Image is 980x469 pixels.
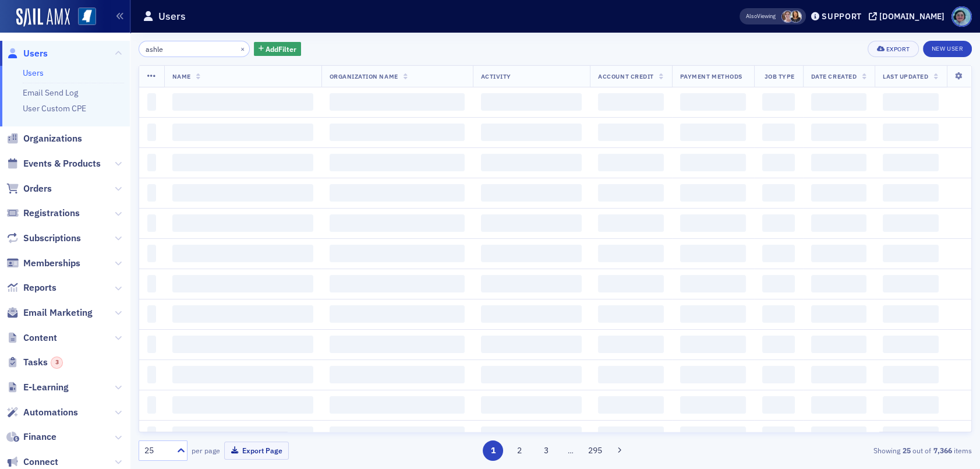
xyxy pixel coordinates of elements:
a: E-Learning [6,381,69,394]
span: ‌ [172,305,313,323]
input: Search… [139,41,250,57]
span: ‌ [598,426,663,444]
span: ‌ [147,93,156,111]
span: ‌ [330,366,465,383]
span: ‌ [330,305,465,323]
a: Events & Products [6,157,101,170]
span: ‌ [762,93,795,111]
span: Account Credit [598,72,653,80]
span: ‌ [680,396,746,414]
a: Connect [6,456,58,468]
span: ‌ [811,396,866,414]
span: ‌ [811,305,866,323]
a: Content [6,332,57,344]
span: ‌ [762,154,795,171]
span: ‌ [147,305,156,323]
span: ‌ [481,214,582,232]
span: ‌ [172,93,313,111]
span: ‌ [811,366,866,383]
span: ‌ [172,214,313,232]
div: Export [886,46,910,52]
span: ‌ [172,426,313,444]
span: ‌ [883,336,939,353]
img: SailAMX [16,8,70,27]
span: ‌ [330,245,465,262]
span: … [562,445,579,456]
span: ‌ [883,305,939,323]
span: ‌ [147,184,156,202]
span: ‌ [680,214,746,232]
span: ‌ [598,366,663,383]
span: ‌ [147,245,156,262]
span: ‌ [330,214,465,232]
span: ‌ [481,154,582,171]
a: Users [6,47,48,60]
a: Orders [6,182,52,195]
span: ‌ [811,93,866,111]
span: ‌ [172,154,313,171]
span: Registrations [23,207,80,220]
span: Events & Products [23,157,101,170]
div: Support [822,11,862,22]
span: ‌ [883,184,939,202]
span: ‌ [883,366,939,383]
a: Tasks3 [6,356,63,369]
span: ‌ [680,124,746,141]
label: per page [192,445,220,456]
span: ‌ [811,245,866,262]
div: 3 [51,357,63,369]
span: ‌ [811,184,866,202]
span: Content [23,332,57,344]
span: ‌ [598,245,663,262]
span: Add Filter [266,44,296,54]
a: Users [23,68,44,78]
img: SailAMX [78,8,96,26]
a: Memberships [6,257,80,270]
span: ‌ [762,336,795,353]
a: Automations [6,406,78,419]
span: ‌ [330,184,465,202]
span: ‌ [598,124,663,141]
span: E-Learning [23,381,69,394]
span: ‌ [883,124,939,141]
span: ‌ [147,275,156,292]
h1: Users [158,9,186,23]
span: Orders [23,182,52,195]
span: ‌ [762,184,795,202]
a: View Homepage [70,8,96,27]
a: Finance [6,431,56,443]
a: User Custom CPE [23,103,86,114]
span: Tasks [23,356,63,369]
span: ‌ [883,154,939,171]
span: ‌ [811,275,866,292]
span: ‌ [762,245,795,262]
span: ‌ [883,245,939,262]
span: ‌ [811,336,866,353]
a: Registrations [6,207,80,220]
span: Organizations [23,132,82,145]
div: 25 [144,445,170,457]
span: ‌ [680,154,746,171]
span: ‌ [762,305,795,323]
span: ‌ [330,336,465,353]
span: ‌ [172,245,313,262]
span: ‌ [762,124,795,141]
span: ‌ [330,426,465,444]
span: Email Marketing [23,306,93,319]
span: ‌ [147,396,156,414]
span: ‌ [330,93,465,111]
span: ‌ [680,275,746,292]
span: ‌ [147,336,156,353]
span: ‌ [598,93,663,111]
span: Activity [481,72,511,80]
span: ‌ [147,366,156,383]
span: ‌ [481,396,582,414]
span: ‌ [147,124,156,141]
strong: 25 [900,445,912,456]
span: ‌ [598,275,663,292]
span: Payment Methods [680,72,742,80]
span: ‌ [330,124,465,141]
a: Subscriptions [6,232,81,245]
span: ‌ [147,214,156,232]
